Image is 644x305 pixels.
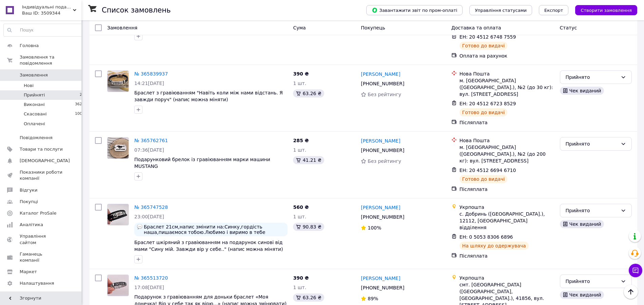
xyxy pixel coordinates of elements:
[460,186,554,193] div: Післяплата
[134,71,168,77] a: № 365839937
[75,102,84,108] span: 3623
[107,70,129,92] a: Фото товару
[102,6,171,14] h1: Список замовлень
[20,233,63,245] span: Управління сайтом
[293,285,306,290] span: 1 шт.
[20,187,37,193] span: Відгуки
[293,147,306,153] span: 1 шт.
[107,275,129,296] a: Фото товару
[20,43,39,49] span: Головна
[368,92,401,97] span: Без рейтингу
[293,89,324,97] div: 63.26 ₴
[107,137,129,159] a: Фото товару
[368,158,401,164] span: Без рейтингу
[566,207,618,214] div: Прийнято
[460,204,554,211] div: Укрпошта
[560,291,604,299] div: Чек виданий
[372,7,457,13] span: Завантажити звіт по пром-оплаті
[460,77,554,97] div: м. [GEOGRAPHIC_DATA] ([GEOGRAPHIC_DATA].), №2 (до 30 кг): вул. [STREET_ADDRESS]
[293,204,309,210] span: 560 ₴
[20,199,38,205] span: Покупці
[4,24,85,36] input: Пошук
[22,4,73,10] span: Індивідуальні подарунки з любов'ю
[293,214,306,219] span: 1 шт.
[22,10,81,16] div: Ваш ID: 3509344
[24,83,34,89] span: Нові
[24,92,45,98] span: Прийняті
[460,234,513,240] span: ЕН: 0 5053 8306 6896
[293,156,324,164] div: 41.21 ₴
[460,175,508,183] div: Готово до видачі
[368,296,378,301] span: 89%
[137,224,142,230] img: :speech_balloon:
[24,102,45,108] span: Виконані
[24,121,45,127] span: Оплачені
[361,25,385,30] span: Покупець
[460,137,554,144] div: Нова Пошта
[20,54,81,66] span: Замовлення та повідомлення
[20,135,53,141] span: Повідомлення
[20,222,43,228] span: Аналітика
[108,204,129,225] img: Фото товару
[624,285,638,299] button: Наверх
[108,275,129,296] img: Фото товару
[134,81,164,86] span: 14:21[DATE]
[451,25,501,30] span: Доставка та оплата
[469,5,532,15] button: Управління статусами
[560,25,577,30] span: Статус
[293,71,309,77] span: 390 ₴
[293,293,324,302] div: 63.26 ₴
[368,225,381,231] span: 100%
[24,111,47,117] span: Скасовані
[460,108,508,116] div: Готово до видачі
[20,158,70,164] span: [DEMOGRAPHIC_DATA]
[359,212,406,222] div: [PHONE_NUMBER]
[293,25,306,30] span: Cума
[293,275,309,281] span: 390 ₴
[581,8,632,13] span: Створити замовлення
[460,70,554,77] div: Нова Пошта
[20,72,48,78] span: Замовлення
[566,140,618,148] div: Прийнято
[20,269,37,275] span: Маркет
[359,79,406,88] div: [PHONE_NUMBER]
[629,264,642,277] button: Чат з покупцем
[361,275,400,282] a: [PERSON_NAME]
[134,90,283,102] a: Браслет з гравіюванням "Навіть коли між нами відстань. Я завжди поруч" (напис можна міняти)
[134,157,270,169] a: Подарунковий брелок із гравіюванням марки машини MUSTANG
[575,5,637,15] button: Створити замовлення
[134,285,164,290] span: 17:08[DATE]
[20,251,63,263] span: Гаманець компанії
[460,52,554,59] div: Оплата на рахунок
[361,204,400,211] a: [PERSON_NAME]
[460,168,516,173] span: ЕН: 20 4512 6694 6710
[107,204,129,225] a: Фото товару
[460,242,529,250] div: На шляху до одержувача
[460,42,508,50] div: Готово до видачі
[359,146,406,155] div: [PHONE_NUMBER]
[108,71,129,92] img: Фото товару
[359,283,406,292] div: [PHONE_NUMBER]
[460,101,516,106] span: ЕН: 20 4512 6723 8529
[20,280,54,286] span: Налаштування
[366,5,463,15] button: Завантажити звіт по пром-оплаті
[20,210,56,216] span: Каталог ProSale
[566,278,618,285] div: Прийнято
[539,5,569,15] button: Експорт
[108,137,129,158] img: Фото товару
[460,144,554,164] div: м. [GEOGRAPHIC_DATA] ([GEOGRAPHIC_DATA].), №2 (до 200 кг): вул. [STREET_ADDRESS]
[134,204,168,210] a: № 365747528
[134,275,168,281] a: № 365513720
[20,169,63,181] span: Показники роботи компанії
[560,87,604,95] div: Чек виданий
[293,223,324,231] div: 90.83 ₴
[20,146,63,152] span: Товари та послуги
[361,137,400,144] a: [PERSON_NAME]
[107,25,137,30] span: Замовлення
[460,275,554,281] div: Укрпошта
[566,73,618,81] div: Прийнято
[460,34,516,40] span: ЕН: 20 4512 6748 7559
[134,147,164,153] span: 07:36[DATE]
[293,81,306,86] span: 1 шт.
